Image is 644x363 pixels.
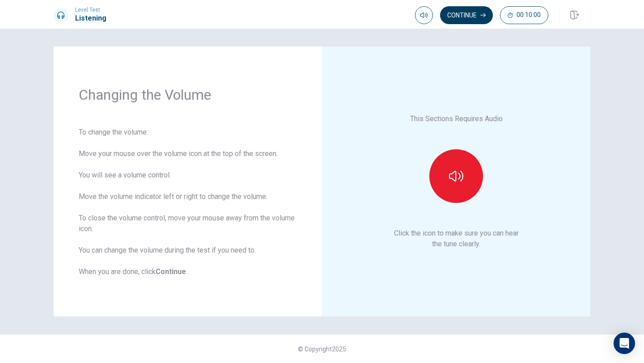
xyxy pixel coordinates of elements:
span: 00:10:00 [517,12,541,19]
span: Level Test [75,7,106,13]
p: This Sections Requires Audio [410,114,503,124]
h1: Changing the Volume [79,86,297,104]
h1: Listening [75,13,106,24]
button: Continue [440,6,493,24]
b: Continue [156,267,186,276]
button: 00:10:00 [500,6,548,24]
span: © Copyright 2025 [298,346,346,353]
div: To change the volume: Move your mouse over the volume icon at the top of the screen. You will see... [79,127,297,277]
div: Open Intercom Messenger [614,333,635,354]
p: Click the icon to make sure you can hear the tune clearly. [394,228,519,249]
